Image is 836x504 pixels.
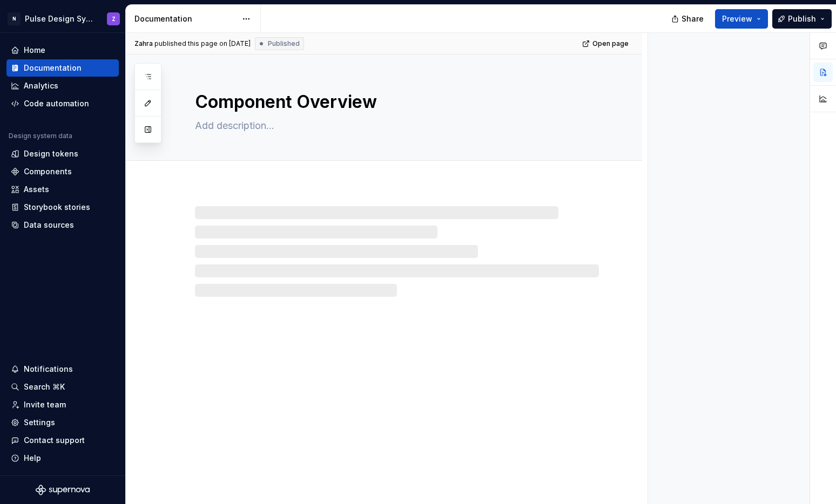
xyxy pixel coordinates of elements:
a: Code automation [6,95,119,112]
div: Z [112,15,116,23]
div: Components [24,166,72,177]
button: Contact support [6,432,119,449]
div: Pulse Design System [25,13,94,24]
span: Publish [788,13,816,24]
div: Notifications [24,364,73,374]
div: Design system data [9,132,72,140]
div: Analytics [24,80,58,91]
a: Analytics [6,77,119,94]
svg: Supernova Logo [36,485,90,495]
span: Preview [722,13,752,24]
a: Components [6,163,119,180]
div: Documentation [24,63,82,73]
div: Design tokens [24,148,78,159]
div: Settings [24,417,55,428]
a: Invite team [6,396,119,413]
div: N [8,12,21,25]
div: Assets [24,184,49,195]
button: Help [6,449,119,467]
button: Notifications [6,360,119,378]
span: Zahra [134,39,153,48]
div: Home [24,45,45,56]
button: Publish [772,9,832,29]
div: Documentation [134,13,237,24]
div: Search ⌘K [24,382,65,392]
textarea: Component Overview [193,89,597,115]
button: Search ⌘K [6,378,119,396]
button: Share [666,9,711,29]
div: Help [24,453,41,464]
button: Preview [715,9,768,29]
div: Storybook stories [24,202,90,213]
a: Open page [579,36,633,51]
div: Invite team [24,399,66,410]
div: published this page on [DATE] [154,39,251,48]
div: Data sources [24,220,74,230]
a: Documentation [6,59,119,77]
a: Design tokens [6,145,119,162]
span: Published [268,39,300,48]
span: Share [682,13,704,24]
a: Data sources [6,216,119,234]
div: Contact support [24,435,85,446]
a: Storybook stories [6,199,119,216]
a: Assets [6,181,119,198]
a: Settings [6,414,119,431]
a: Home [6,42,119,59]
button: NPulse Design SystemZ [2,7,123,30]
div: Code automation [24,98,89,109]
span: Open page [592,39,629,48]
